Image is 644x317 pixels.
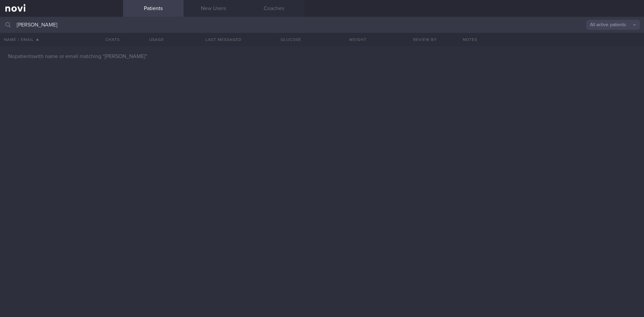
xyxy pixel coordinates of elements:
[459,33,644,46] div: Notes
[96,33,123,46] button: Chats
[257,33,324,46] button: Glucose
[391,33,459,46] button: Review By
[324,33,391,46] button: Weight
[586,20,640,30] button: All active patients
[190,33,257,46] button: Last Messaged
[123,33,190,46] div: Usage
